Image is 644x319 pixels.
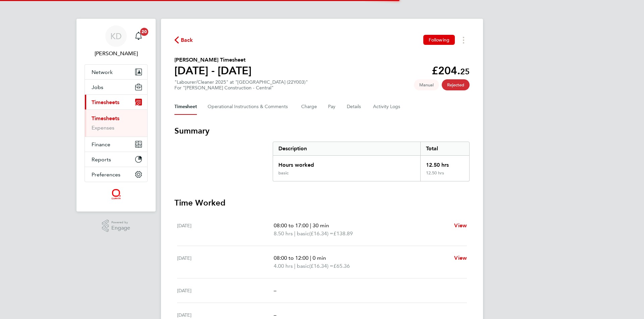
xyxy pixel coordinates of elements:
div: For "[PERSON_NAME] Construction - Central" [174,85,308,91]
nav: Main navigation [76,19,156,212]
span: 25 [460,67,470,76]
h3: Summary [174,126,470,136]
a: View [454,254,467,262]
span: Reports [92,156,111,163]
button: Pay [328,99,336,115]
div: [DATE] [177,222,274,238]
a: Go to home page [85,189,148,200]
img: quantacontracts-logo-retina.png [111,189,121,200]
button: Timesheet [174,99,197,115]
button: Details [347,99,362,115]
button: Network [85,65,147,79]
span: – [274,287,276,294]
div: Timesheets [85,109,147,137]
span: (£16.34) = [309,263,333,269]
span: Karen Donald [85,50,148,58]
a: KD[PERSON_NAME] [85,25,148,58]
h2: [PERSON_NAME] Timesheet [174,56,252,64]
span: Following [429,37,449,43]
button: Jobs [85,80,147,94]
span: Jobs [92,84,103,90]
span: Back [181,36,193,44]
button: Timesheets Menu [458,35,470,45]
span: Engage [111,225,130,231]
span: 08:00 to 12:00 [274,255,309,261]
span: | [294,263,296,269]
span: 30 min [313,222,329,229]
button: Operational Instructions & Comments [208,99,290,115]
span: | [310,222,311,229]
span: (£16.34) = [309,230,333,237]
button: Following [423,35,455,45]
span: Network [92,69,113,75]
div: Description [273,142,420,155]
h1: [DATE] - [DATE] [174,64,252,77]
span: Finance [92,141,110,148]
button: Activity Logs [373,99,401,115]
a: Expenses [92,125,114,131]
span: 8.50 hrs [274,230,293,237]
span: 0 min [313,255,326,261]
div: [DATE] [177,287,274,295]
span: This timesheet was manually created. [414,79,439,90]
div: [DATE] [177,254,274,270]
a: Timesheets [92,115,119,122]
span: View [454,222,467,229]
span: | [294,230,296,237]
span: basic [297,262,309,270]
button: Back [174,36,193,44]
a: 20 [132,25,145,47]
span: Preferences [92,171,120,178]
span: KD [110,32,122,41]
div: [DATE] [177,311,274,319]
div: Summary [273,142,470,181]
button: Finance [85,137,147,152]
button: Timesheets [85,95,147,109]
span: | [310,255,311,261]
div: basic [278,170,288,176]
app-decimal: £204. [432,64,470,77]
span: Powered by [111,220,130,225]
button: Reports [85,152,147,167]
span: This timesheet has been rejected. [442,79,470,90]
span: Timesheets [92,99,119,105]
div: "Labourer/Cleaner 2025" at "[GEOGRAPHIC_DATA] (22Y003)" [174,79,308,91]
span: 08:00 to 17:00 [274,222,309,229]
button: Preferences [85,167,147,182]
span: 20 [140,28,148,36]
h3: Time Worked [174,197,470,208]
div: Total [420,142,469,155]
button: Charge [301,99,317,115]
span: £138.89 [333,230,353,237]
span: basic [297,230,309,238]
div: 12.50 hrs [420,170,469,181]
div: 12.50 hrs [420,156,469,170]
span: 4.00 hrs [274,263,293,269]
span: – [274,312,276,318]
span: £65.36 [333,263,350,269]
a: View [454,222,467,230]
span: View [454,255,467,261]
div: Hours worked [273,156,420,170]
a: Powered byEngage [102,220,130,232]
